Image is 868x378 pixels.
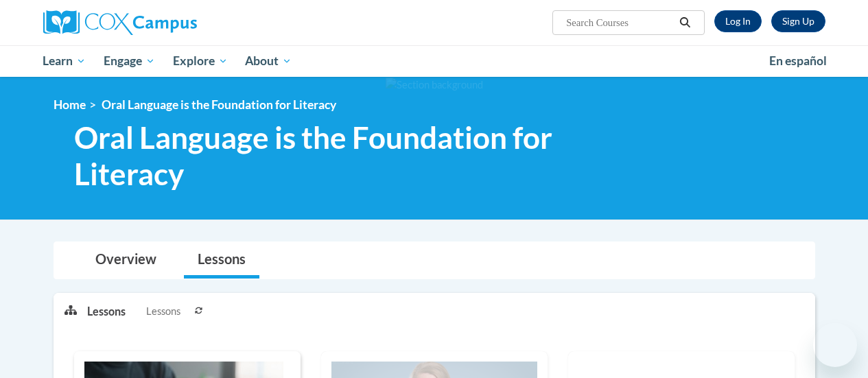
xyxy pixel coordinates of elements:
[82,242,170,279] a: Overview
[813,323,857,367] iframe: Button to launch messaging window
[43,10,197,35] img: Cox Campus
[87,304,126,319] p: Lessons
[164,45,237,77] a: Explore
[34,45,95,77] a: Learn
[760,47,836,75] a: En español
[714,10,762,32] a: Log In
[173,53,228,69] span: Explore
[74,119,640,192] span: Oral Language is the Foundation for Literacy
[43,10,290,35] a: Cox Campus
[245,53,292,69] span: About
[146,304,180,319] span: Lessons
[33,45,836,77] div: Main menu
[104,53,155,69] span: Engage
[95,45,164,77] a: Engage
[675,14,695,31] button: Search
[769,54,827,68] span: En español
[184,242,259,279] a: Lessons
[54,97,86,112] a: Home
[236,45,301,77] a: About
[43,53,86,69] span: Learn
[565,14,675,31] input: Search Courses
[102,97,336,112] span: Oral Language is the Foundation for Literacy
[386,78,483,93] img: Section background
[771,10,825,32] a: Register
